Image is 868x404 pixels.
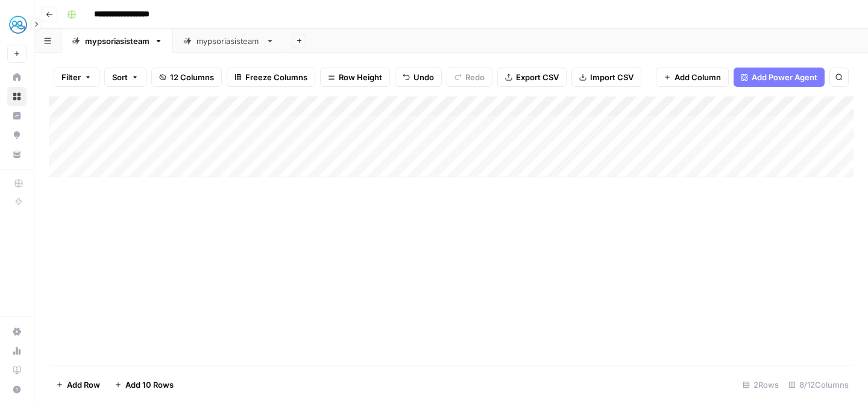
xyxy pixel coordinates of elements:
[227,68,315,87] button: Freeze Columns
[339,71,382,83] span: Row Height
[447,68,492,87] button: Redo
[784,375,854,394] div: 8/12 Columns
[7,10,27,40] button: Workspace: MyHealthTeam
[7,380,27,399] button: Help + Support
[107,375,181,394] button: Add 10 Rows
[54,68,99,87] button: Filter
[49,375,107,394] button: Add Row
[738,375,784,394] div: 2 Rows
[590,71,634,83] span: Import CSV
[61,29,173,53] a: mypsoriasisteam
[112,71,128,83] span: Sort
[734,68,825,87] button: Add Power Agent
[7,361,27,380] a: Learning Hub
[752,71,817,83] span: Add Power Agent
[7,341,27,361] a: Usage
[7,322,27,341] a: Settings
[104,68,146,87] button: Sort
[395,68,442,87] button: Undo
[516,71,559,83] span: Export CSV
[7,68,27,87] a: Home
[61,71,81,83] span: Filter
[173,29,285,53] a: mypsoriasisteam
[7,87,27,106] a: Browse
[320,68,390,87] button: Row Height
[497,68,567,87] button: Export CSV
[85,35,149,47] div: mypsoriasisteam
[414,71,434,83] span: Undo
[675,71,721,83] span: Add Column
[151,68,222,87] button: 12 Columns
[67,379,100,391] span: Add Row
[125,379,174,391] span: Add 10 Rows
[7,145,27,164] a: Your Data
[656,68,729,87] button: Add Column
[7,14,29,36] img: MyHealthTeam Logo
[7,106,27,125] a: Insights
[7,125,27,145] a: Opportunities
[571,68,641,87] button: Import CSV
[170,71,214,83] span: 12 Columns
[465,71,485,83] span: Redo
[245,71,307,83] span: Freeze Columns
[197,35,261,47] div: mypsoriasisteam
